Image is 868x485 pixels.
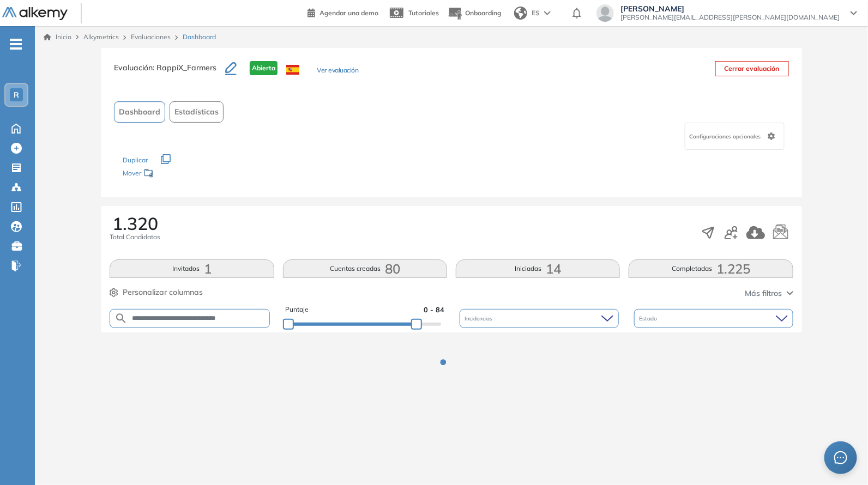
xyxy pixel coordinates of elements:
[110,287,203,298] button: Personalizar columnas
[83,33,119,41] span: Alkymetrics
[183,32,216,42] span: Dashboard
[283,259,447,278] button: Cuentas creadas80
[2,7,68,21] img: Logo
[629,259,793,278] button: Completadas1.225
[465,314,495,323] span: Incidencias
[690,132,763,141] span: Configuraciones opcionales
[532,8,540,18] span: ES
[114,101,165,123] button: Dashboard
[448,2,501,25] button: Onboarding
[44,32,71,42] a: Inicio
[715,61,789,76] button: Cerrar evaluación
[620,4,840,13] span: [PERSON_NAME]
[123,287,203,298] span: Personalizar columnas
[123,164,232,184] div: Mover
[110,232,160,242] span: Total Candidatos
[153,63,216,72] span: : RappiX_Farmers
[424,305,444,315] span: 0 - 84
[114,61,225,84] h3: Evaluación
[465,9,501,17] span: Onboarding
[112,215,158,232] span: 1.320
[131,33,171,41] a: Evaluaciones
[123,156,148,164] span: Duplicar
[10,43,22,45] i: -
[745,288,782,299] span: Más filtros
[114,312,128,325] img: SEARCH_ALT
[514,7,527,20] img: world
[110,259,274,278] button: Invitados1
[285,305,309,315] span: Puntaje
[544,11,551,15] img: arrow
[745,288,793,299] button: Más filtros
[317,65,358,77] button: Ver evaluación
[119,106,160,118] span: Dashboard
[460,309,619,328] div: Incidencias
[320,9,378,17] span: Agendar una demo
[456,259,620,278] button: Iniciadas14
[685,123,785,150] div: Configuraciones opcionales
[620,13,840,22] span: [PERSON_NAME][EMAIL_ADDRESS][PERSON_NAME][DOMAIN_NAME]
[634,309,793,328] div: Estado
[286,65,299,75] img: ESP
[14,90,19,99] span: R
[640,314,660,323] span: Estado
[170,101,224,123] button: Estadísticas
[308,5,378,19] a: Agendar una demo
[408,9,439,17] span: Tutoriales
[834,451,847,464] span: message
[174,106,219,118] span: Estadísticas
[250,61,278,75] span: Abierta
